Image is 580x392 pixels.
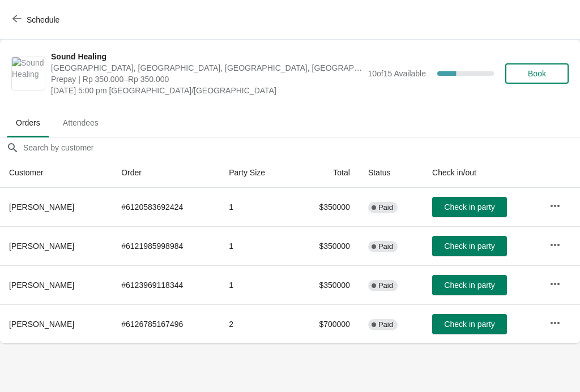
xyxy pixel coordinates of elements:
[444,281,494,290] span: Check in party
[378,203,393,212] span: Paid
[432,314,507,334] button: Check in party
[220,226,293,265] td: 1
[378,281,393,290] span: Paid
[444,242,494,251] span: Check in party
[112,226,220,265] td: # 6121985998984
[112,304,220,343] td: # 6126785167496
[112,265,220,304] td: # 6123969118344
[112,158,220,188] th: Order
[220,188,293,226] td: 1
[51,51,362,62] span: Sound Healing
[293,304,359,343] td: $700000
[51,62,362,74] span: [GEOGRAPHIC_DATA], [GEOGRAPHIC_DATA], [GEOGRAPHIC_DATA], [GEOGRAPHIC_DATA], [GEOGRAPHIC_DATA]
[51,74,362,85] span: Prepay | Rp 350.000–Rp 350.000
[6,10,69,30] button: Schedule
[293,158,359,188] th: Total
[293,265,359,304] td: $350000
[293,226,359,265] td: $350000
[444,320,494,329] span: Check in party
[9,203,74,212] span: [PERSON_NAME]
[432,236,507,256] button: Check in party
[220,304,293,343] td: 2
[444,203,494,212] span: Check in party
[7,113,49,133] span: Orders
[368,69,426,78] span: 10 of 15 Available
[51,85,362,96] span: [DATE] 5:00 pm [GEOGRAPHIC_DATA]/[GEOGRAPHIC_DATA]
[112,188,220,226] td: # 6120583692424
[12,57,45,90] img: Sound Healing
[378,242,393,251] span: Paid
[528,69,546,78] span: Book
[220,265,293,304] td: 1
[432,197,507,217] button: Check in party
[359,158,423,188] th: Status
[423,158,540,188] th: Check in/out
[27,15,59,24] span: Schedule
[54,113,108,133] span: Attendees
[220,158,293,188] th: Party Size
[293,188,359,226] td: $350000
[23,137,580,158] input: Search by customer
[432,275,507,295] button: Check in party
[505,63,569,84] button: Book
[9,242,74,251] span: [PERSON_NAME]
[378,320,393,329] span: Paid
[9,281,74,290] span: [PERSON_NAME]
[9,320,74,329] span: [PERSON_NAME]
